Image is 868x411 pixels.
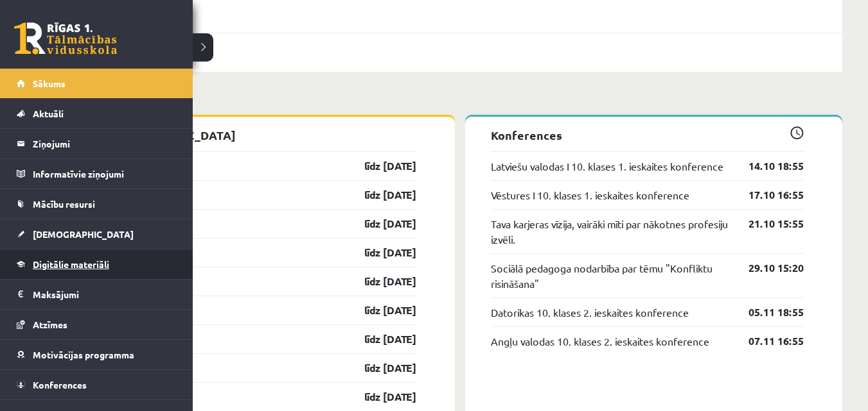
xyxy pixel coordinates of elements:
[491,333,709,349] a: Angļu valodas 10. klases 2. ieskaites konference
[33,129,177,158] legend: Ziņojumi
[342,158,416,174] a: līdz [DATE]
[103,126,416,144] p: [DEMOGRAPHIC_DATA]
[33,258,109,270] span: Digitālie materiāli
[342,303,416,318] a: līdz [DATE]
[33,228,134,240] span: [DEMOGRAPHIC_DATA]
[14,22,117,55] a: Rīgas 1. Tālmācības vidusskola
[491,260,730,291] a: Sociālā pedagoga nodarbība par tēmu "Konfliktu risināšana"
[17,69,177,98] a: Sākums
[491,158,723,174] a: Latviešu valodas I 10. klases 1. ieskaites konference
[491,305,689,320] a: Datorikas 10. klases 2. ieskaites konference
[729,187,804,203] a: 17.10 16:55
[17,370,177,399] a: Konferences
[729,216,804,231] a: 21.10 15:55
[17,189,177,219] a: Mācību resursi
[17,340,177,369] a: Motivācijas programma
[17,159,177,189] a: Informatīvie ziņojumi
[342,331,416,347] a: līdz [DATE]
[33,319,67,330] span: Atzīmes
[33,78,66,89] span: Sākums
[491,126,804,144] p: Konferences
[729,333,804,349] a: 07.11 16:55
[17,249,177,279] a: Digitālie materiāli
[342,274,416,289] a: līdz [DATE]
[491,216,730,247] a: Tava karjeras vīzija, vairāki mīti par nākotnes profesiju izvēli.
[33,379,87,390] span: Konferences
[33,280,177,309] legend: Maksājumi
[342,187,416,203] a: līdz [DATE]
[17,99,177,128] a: Aktuāli
[33,198,95,210] span: Mācību resursi
[33,349,134,360] span: Motivācijas programma
[17,310,177,339] a: Atzīmes
[729,158,804,174] a: 14.10 18:55
[342,389,416,405] a: līdz [DATE]
[17,129,177,158] a: Ziņojumi
[33,108,64,119] span: Aktuāli
[342,245,416,260] a: līdz [DATE]
[342,216,416,231] a: līdz [DATE]
[729,305,804,320] a: 05.11 18:55
[342,360,416,376] a: līdz [DATE]
[729,260,804,276] a: 29.10 15:20
[82,92,837,109] p: Tuvākās aktivitātes
[491,187,689,203] a: Vēstures I 10. klases 1. ieskaites konference
[33,159,177,189] legend: Informatīvie ziņojumi
[17,219,177,249] a: [DEMOGRAPHIC_DATA]
[17,280,177,309] a: Maksājumi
